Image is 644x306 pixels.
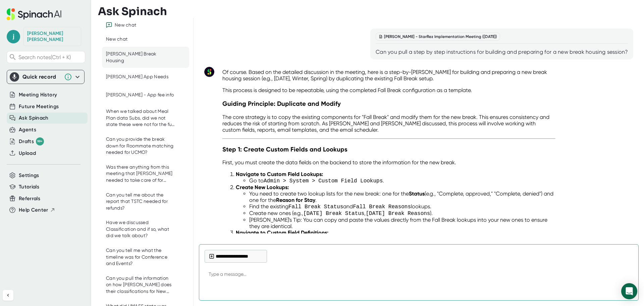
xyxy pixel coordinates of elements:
span: Search notes (Ctrl + K) [18,54,83,60]
div: Quick record [10,70,82,84]
div: Can you pull the information on how BLINN does their classifications for New and returning students? [106,275,175,295]
div: [PERSON_NAME] Break Housing [106,51,175,64]
div: BARTON App Needs [106,74,168,80]
strong: Status [409,190,425,197]
div: Can you tell me what the timeline was for Conference and Events? [106,247,175,267]
li: Go to . [249,177,555,184]
button: Help Center [19,206,55,214]
div: Quick record [22,74,61,80]
button: Upload [19,149,36,157]
code: Fall Break Reasons [353,204,411,210]
div: New chat [115,22,136,28]
code: Fall Break Status [288,204,343,210]
div: Drafts [19,137,44,145]
strong: Navigate to Custom Field Lookups: [236,171,323,177]
code: Admin > System > Custom Field Lookups [264,178,383,184]
div: Can you pull a step by step instructions for building and preparing for a new break housing session? [376,49,628,55]
strong: Navigate to Custom Field Definitions: [236,229,328,236]
strong: Step 1: Create Custom Fields and Lookups [222,145,347,153]
button: Settings [19,172,39,179]
span: j [7,30,20,43]
div: Blinn - App fee info [106,92,174,98]
li: [PERSON_NAME]'s Tip: You can copy and paste the values directly from the Fall Break lookups into ... [249,217,555,229]
li: Find the existing and lookups. [249,203,555,210]
button: Drafts 99+ [19,137,44,145]
div: Send message [621,283,633,295]
button: Future Meetings [19,103,59,111]
p: This process is designed to be repeatable, using the completed Fall Break configuration as a temp... [222,87,555,93]
li: Create new ones (e.g., , ). [249,210,555,217]
button: Meeting History [19,91,57,99]
div: When we talked about Meal Plan data Subs. did we not state these were not for the full year but f... [106,108,175,128]
p: First, you must create the data fields on the backend to store the information for the new break. [222,159,555,166]
p: The core strategy is to copy the existing components for "Fall Break" and modify them for the new... [222,114,555,133]
code: [DATE] Break Status [303,211,364,217]
div: 99+ [36,137,44,145]
strong: Create New Lookups: [236,184,289,190]
div: Have we discussed Classification and if so, what did we talk about? [106,219,175,239]
div: Can you tell me about the report that TSTC needed for refunds? [106,192,175,212]
li: You need to create two lookup lists for the new break: one for the (e.g., "Complete, approved," "... [249,190,555,203]
div: Can you provide the break down for Roommate matching needed for UCMO? [106,136,175,156]
div: [PERSON_NAME] - StarRez Implementation Meeting ([DATE]) [376,33,500,41]
div: Was there anything from this meeting that Jess Younts needed to take care of for UCMO that was me... [106,164,175,184]
div: New chat [106,36,127,43]
h3: Ask Spinach [98,5,167,18]
button: Agents [19,126,36,134]
button: Ask Spinach [19,114,49,122]
button: Referrals [19,195,40,203]
p: Of course. Based on the detailed discussion in the meeting, here is a step-by-[PERSON_NAME] for b... [222,69,555,82]
div: Jess Younts [27,31,77,42]
strong: Reason for Stay [276,197,315,203]
code: [DATE] Break Reasons [366,211,430,217]
div: Open Intercom Messenger [621,283,637,299]
button: Collapse sidebar [3,290,13,301]
strong: Guiding Principle: Duplicate and Modify [222,100,341,107]
span: Help Center [19,206,48,214]
button: Tutorials [19,183,39,191]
